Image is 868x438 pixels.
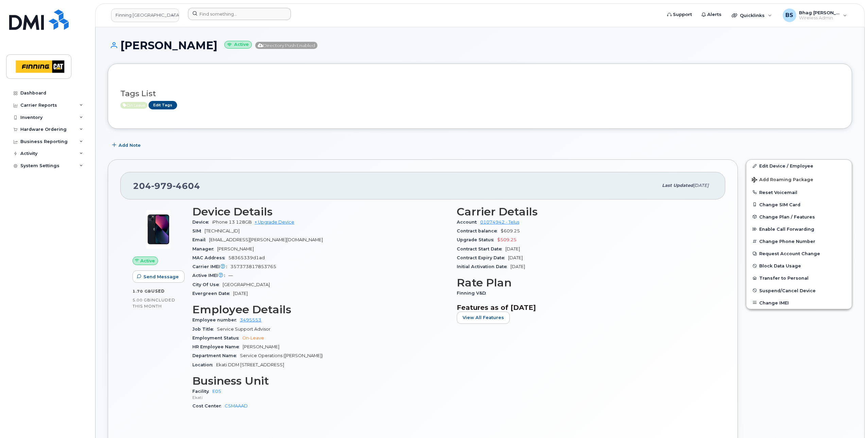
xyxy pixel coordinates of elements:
span: [DATE] [508,255,523,260]
button: Suspend/Cancel Device [746,284,852,297]
span: 1.70 GB [133,289,151,294]
a: Edit Tags [149,101,177,109]
img: image20231002-4137094-11ngalm.jpeg [138,209,179,250]
button: Add Roaming Package [746,172,852,186]
h1: [PERSON_NAME] [108,39,852,51]
span: Contract Expiry Date [457,255,508,260]
span: Cost Center [192,403,225,408]
span: 204 [133,181,200,191]
button: Reset Voicemail [746,186,852,198]
span: Location [192,362,216,367]
span: Send Message [143,274,179,280]
span: Service Support Advisor [217,327,271,332]
span: [PERSON_NAME] [243,344,279,349]
span: Email [192,237,209,242]
button: Block Data Usage [746,260,852,272]
span: Department Name [192,353,240,358]
span: [GEOGRAPHIC_DATA] [223,282,270,287]
span: [DATE] [693,183,709,188]
span: Enable Call Forwarding [759,227,814,232]
span: Device [192,220,212,225]
span: Active IMEI [192,273,228,278]
span: Facility [192,389,212,394]
span: [DATE] [510,264,525,269]
button: Change Phone Number [746,235,852,247]
span: [TECHNICAL_ID] [205,228,240,233]
span: On-Leave [242,335,264,340]
span: Employee number [192,317,240,322]
span: Add Roaming Package [752,177,813,183]
span: used [151,288,165,294]
span: $509.25 [497,237,517,242]
span: Last updated [662,183,693,188]
a: CSMAAAD [225,403,248,408]
button: View All Features [457,312,510,324]
span: Contract balance [457,228,501,233]
span: Initial Activation Date [457,264,510,269]
span: 58365339d1ad [228,255,265,260]
button: Add Note [108,139,146,151]
span: [DATE] [505,246,520,251]
a: Edit Device / Employee [746,160,852,172]
span: Evergreen Date [192,291,233,296]
span: included this month [133,297,175,309]
span: Finning V&D [457,291,489,296]
button: Enable Call Forwarding [746,223,852,235]
span: Suspend/Cancel Device [759,288,816,293]
span: [PERSON_NAME] [217,246,254,251]
span: Manager [192,246,217,251]
span: Active [140,258,155,264]
small: Active [224,41,252,49]
h3: Rate Plan [457,277,713,289]
span: Service Operations ([PERSON_NAME]) [240,353,323,358]
h3: Features as of [DATE] [457,303,713,312]
h3: Business Unit [192,375,449,387]
h3: Tags List [120,89,839,98]
h3: Device Details [192,206,449,218]
a: 01074942 - Telus [480,220,519,225]
a: E05 [212,389,221,394]
span: SIM [192,228,205,233]
span: 5.00 GB [133,298,151,302]
span: Add Note [119,142,141,148]
span: HR Employee Name [192,344,243,349]
span: Job Title [192,327,217,332]
span: 357373817853765 [230,264,276,269]
iframe: Messenger Launcher [838,408,863,433]
button: Request Account Change [746,247,852,260]
span: City Of Use [192,282,223,287]
span: View All Features [463,314,504,321]
span: Contract Start Date [457,246,505,251]
span: Carrier IMEI [192,264,230,269]
span: [EMAIL_ADDRESS][PERSON_NAME][DOMAIN_NAME] [209,237,323,242]
button: Transfer to Personal [746,272,852,284]
span: Ekati DDM [STREET_ADDRESS] [216,362,284,367]
button: Change IMEI [746,297,852,309]
span: Directory Push Enabled [255,42,317,49]
span: 4604 [173,181,200,191]
span: $609.25 [501,228,520,233]
h3: Carrier Details [457,206,713,218]
span: Account [457,220,480,225]
button: Change SIM Card [746,198,852,211]
span: [DATE] [233,291,248,296]
button: Send Message [133,270,185,283]
a: 3495553 [240,317,261,322]
span: Upgrade Status [457,237,497,242]
span: Employment Status [192,335,242,340]
span: Change Plan / Features [759,214,815,219]
span: Active [120,102,147,109]
a: + Upgrade Device [255,220,294,225]
h3: Employee Details [192,303,449,316]
button: Change Plan / Features [746,211,852,223]
span: MAC Address [192,255,228,260]
span: — [228,273,233,278]
p: Ekati [192,395,449,400]
span: iPhone 13 128GB [212,220,252,225]
span: 979 [151,181,173,191]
